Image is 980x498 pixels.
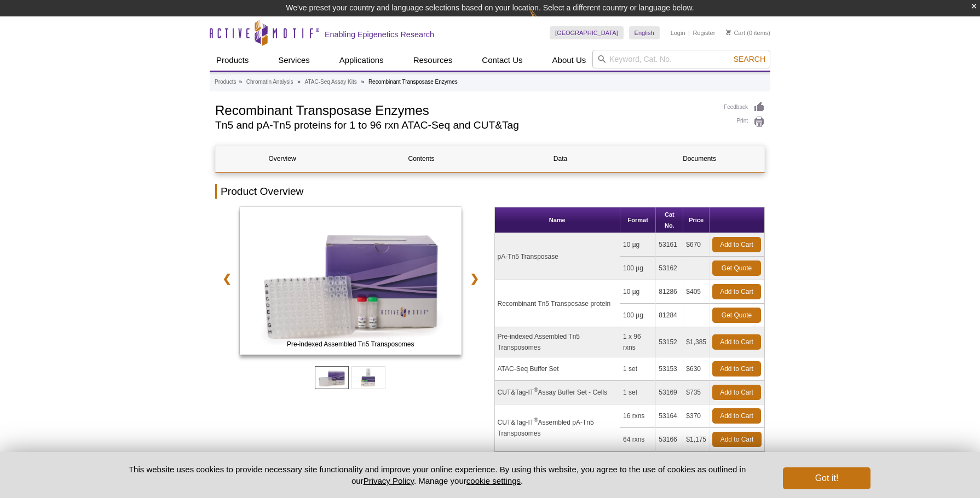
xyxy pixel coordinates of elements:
[620,428,656,451] td: 64 rxns
[712,408,761,424] a: Add to Cart
[620,404,656,428] td: 16 rxns
[724,116,765,128] a: Print
[683,357,710,381] td: $630
[783,467,871,489] button: Got it!
[495,357,620,381] td: ATAC-Seq Buffer Set
[215,120,713,130] h2: Tn5 and pA-Tn5 proteins for 1 to 96 rxn ATAC-Seq and CUT&Tag
[620,304,656,327] td: 100 µg
[656,233,683,257] td: 53161
[712,385,761,400] a: Add to Cart
[407,50,459,71] a: Resources
[693,29,715,37] a: Register
[466,476,521,485] button: cookie settings
[215,101,713,118] h1: Recombinant Transposase Enzymes
[683,233,710,257] td: $670
[656,280,683,304] td: 81286
[656,428,683,451] td: 53166
[495,404,620,451] td: CUT&Tag-IT Assembled pA-Tn5 Transposomes
[712,284,761,299] a: Add to Cart
[272,50,316,71] a: Services
[683,280,710,304] td: $405
[240,207,462,355] img: Pre-indexed Assembled Tn5 Transposomes
[712,334,761,350] a: Add to Cart
[495,327,620,357] td: Pre-indexed Assembled Tn5 Transposomes
[495,280,620,327] td: Recombinant Tn5 Transposase protein
[216,146,349,172] a: Overview
[683,207,710,233] th: Price
[109,464,765,487] p: This website uses cookies to provide necessary site functionality and improve your online experie...
[734,55,765,63] span: Search
[364,476,414,485] a: Privacy Policy
[671,29,685,37] a: Login
[656,357,683,381] td: 53153
[325,30,434,39] h2: Enabling Epigenetics Research
[495,381,620,404] td: CUT&Tag-IT Assay Buffer Set - Cells
[546,50,593,71] a: About Us
[712,361,761,377] a: Add to Cart
[620,233,656,257] td: 10 µg
[656,207,683,233] th: Cat No.
[712,308,761,323] a: Get Quote
[246,77,293,87] a: Chromatin Analysis
[239,79,242,85] li: »
[215,77,236,87] a: Products
[620,207,656,233] th: Format
[620,327,656,357] td: 1 x 96 rxns
[242,339,459,350] span: Pre-indexed Assembled Tn5 Transposomes
[620,280,656,304] td: 10 µg
[240,207,462,358] a: ATAC-Seq Kit
[726,29,745,37] a: Cart
[592,50,770,68] input: Keyword, Cat. No.
[355,146,488,172] a: Contents
[495,233,620,280] td: pA-Tn5 Transposase
[620,257,656,280] td: 100 µg
[620,381,656,404] td: 1 set
[215,266,239,291] a: ❮
[529,8,558,34] img: Change Here
[683,428,710,451] td: $1,175
[656,327,683,357] td: 53152
[683,404,710,428] td: $370
[495,207,620,233] th: Name
[215,184,765,199] h2: Product Overview
[534,387,538,393] sup: ®
[683,381,710,404] td: $735
[297,79,301,85] li: »
[656,404,683,428] td: 53164
[633,146,766,172] a: Documents
[712,237,761,252] a: Add to Cart
[730,54,769,64] button: Search
[305,77,357,87] a: ATAC-Seq Assay Kits
[683,327,710,357] td: $1,385
[494,146,627,172] a: Data
[333,50,390,71] a: Applications
[550,26,624,39] a: [GEOGRAPHIC_DATA]
[656,381,683,404] td: 53169
[463,266,486,291] a: ❯
[712,432,762,447] a: Add to Cart
[361,79,365,85] li: »
[688,26,690,39] li: |
[656,304,683,327] td: 81284
[656,257,683,280] td: 53162
[475,50,529,71] a: Contact Us
[726,30,731,35] img: Your Cart
[629,26,660,39] a: English
[726,26,770,39] li: (0 items)
[534,417,538,423] sup: ®
[712,260,761,276] a: Get Quote
[724,101,765,113] a: Feedback
[210,50,255,71] a: Products
[620,357,656,381] td: 1 set
[368,79,458,85] li: Recombinant Transposase Enzymes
